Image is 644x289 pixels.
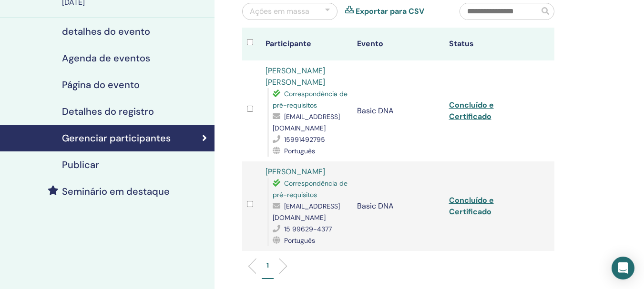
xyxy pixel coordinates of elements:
a: Concluído e Certificado [449,195,494,217]
th: Evento [352,28,444,60]
span: [EMAIL_ADDRESS][DOMAIN_NAME] [273,112,340,132]
span: 15991492795 [284,135,325,144]
a: [PERSON_NAME] [266,167,325,177]
span: Português [284,147,315,155]
h4: Publicar [62,159,99,170]
th: Participante [261,28,353,60]
span: [EMAIL_ADDRESS][DOMAIN_NAME] [273,202,340,222]
h4: detalhes do evento [62,26,150,37]
h4: Página do evento [62,79,140,90]
td: Basic DNA [352,60,444,161]
p: 1 [266,260,269,270]
td: Basic DNA [352,161,444,251]
span: Correspondência de pré-requisitos [273,179,348,199]
a: Exportar para CSV [356,6,424,17]
h4: Detalhes do registro [62,106,154,117]
a: [PERSON_NAME] [PERSON_NAME] [266,66,325,87]
h4: Seminário em destaque [62,186,170,197]
th: Status [444,28,536,60]
span: Português [284,236,315,245]
h4: Gerenciar participantes [62,132,171,144]
a: Concluído e Certificado [449,100,494,121]
span: Correspondência de pré-requisitos [273,90,348,110]
h4: Agenda de eventos [62,52,150,64]
div: Ações em massa [250,6,309,17]
span: 15 99629-4377 [284,225,332,233]
div: Open Intercom Messenger [612,257,634,279]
